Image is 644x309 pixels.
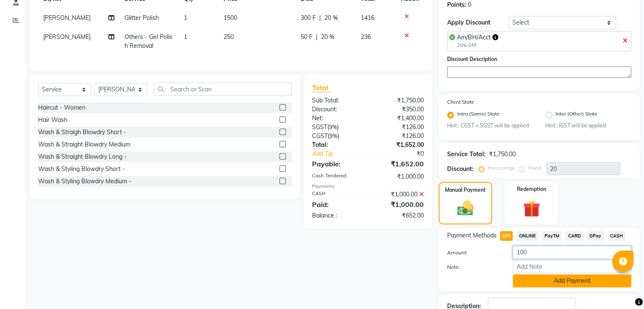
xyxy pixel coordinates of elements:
span: 9% [329,132,337,139]
div: Cash Tendered: [306,172,368,181]
div: Wash & Styling Blowdry Medium - [38,177,131,186]
small: Hint : IGST will be applied [545,122,631,130]
div: Wash & Straight Blowdry Long - [38,152,127,161]
label: Intra (Same) State [457,110,500,120]
label: Fixed [528,164,541,172]
div: Total: [306,141,368,149]
span: 1500 [224,14,237,22]
span: Am/BH/Acct [457,33,491,41]
span: 236 [361,33,371,41]
div: CASH [306,190,368,199]
div: Service Total: [447,150,486,159]
input: Search or Scan [154,83,292,96]
div: ₹1,652.00 [368,159,430,169]
span: PayTM [542,231,562,241]
span: 20 % [324,14,338,22]
label: Amount: [441,249,506,257]
div: ( ) [306,132,368,141]
div: Hair Wash [38,116,67,124]
span: Others - Gel Polish Removal [124,33,172,50]
label: Percentage [488,164,515,172]
div: ₹1,000.00 [368,172,430,181]
div: ₹1,400.00 [368,114,430,123]
span: | [316,33,318,41]
span: Payment Methods [447,231,497,240]
div: Haircut - Women [38,103,86,112]
img: _cash.svg [452,199,478,218]
label: Client State [447,98,474,106]
label: Note: [441,263,506,271]
span: 50 F [301,33,312,41]
label: Inter (Other) State [556,110,597,120]
span: Glitter Polish [124,14,159,22]
div: Balance : [306,211,368,220]
button: Add Payment [513,274,631,287]
span: UPI [500,231,513,241]
div: ₹126.00 [368,123,430,132]
div: Discount: [306,105,368,114]
span: 9% [329,124,337,130]
div: ₹1,000.00 [368,190,430,199]
span: 20 % [321,33,334,41]
span: GPay [587,231,604,241]
span: [PERSON_NAME] [43,33,91,41]
div: Discount: [447,165,473,174]
div: ( ) [306,123,368,132]
div: Payable: [306,159,368,169]
div: Apply Discount [447,18,509,27]
label: Redemption [517,185,546,193]
span: 250 [224,33,234,41]
label: Discount Description [447,55,497,63]
span: CASH [608,231,626,241]
div: Net: [306,114,368,123]
div: 0 [468,0,471,9]
span: 1 [184,33,187,41]
div: Paid: [306,199,368,210]
span: ONLINE [516,231,538,241]
span: CARD [565,231,583,241]
span: 1 [184,14,187,22]
span: [PERSON_NAME] [43,14,91,22]
img: _gift.svg [518,198,545,219]
div: Wash & Straight Blowdry Medium [38,140,130,149]
span: CGST [312,132,328,140]
div: Points: [447,0,466,9]
div: ₹350.00 [368,105,430,114]
div: ₹1,652.00 [368,141,430,149]
label: Manual Payment [445,186,486,194]
div: Wash & Styling Blowdry Short - [38,165,125,174]
div: ₹0 [378,149,430,158]
input: Add Note [513,260,631,273]
div: ₹1,750.00 [489,150,516,159]
div: ₹1,000.00 [368,199,430,210]
span: | [319,14,321,22]
div: ₹652.00 [368,211,430,220]
div: ₹126.00 [368,132,430,141]
input: Amount [513,246,631,259]
div: Wash & Straigh Blowdry Short - [38,128,126,137]
span: 300 F [301,14,316,22]
a: Add Tip [306,149,378,158]
span: SGST [312,123,327,131]
div: ₹1,750.00 [368,96,430,105]
div: 20% OFF [457,42,498,49]
span: Total [312,83,332,92]
div: Sub Total: [306,96,368,105]
small: Hint : CGST + SGST will be applied [447,122,533,130]
div: Payments [312,183,424,190]
span: 1416 [361,14,374,22]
